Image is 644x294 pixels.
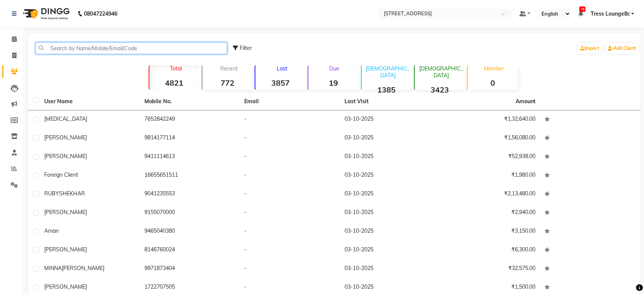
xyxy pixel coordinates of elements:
td: - [240,185,340,204]
strong: 3857 [255,78,305,88]
td: 16655651511 [140,166,240,185]
td: 03-10-2025 [340,260,440,278]
td: 03-10-2025 [340,166,440,185]
td: 9814177114 [140,129,240,148]
td: 03-10-2025 [340,110,440,129]
p: [DEMOGRAPHIC_DATA] [418,65,465,79]
td: 03-10-2025 [340,222,440,241]
span: [PERSON_NAME] [44,283,87,290]
td: - [240,110,340,129]
p: Total [152,65,199,72]
td: ₹1,980.00 [440,166,540,185]
span: [PERSON_NAME] [44,153,87,160]
td: 9155070000 [140,204,240,222]
span: [PERSON_NAME] [44,134,87,141]
td: - [240,222,340,241]
td: 9465040380 [140,222,240,241]
td: - [240,129,340,148]
span: SHEKHAR [59,190,85,197]
strong: 3423 [415,85,465,94]
strong: 772 [202,78,252,88]
strong: 4821 [149,78,199,88]
td: - [240,204,340,222]
td: 03-10-2025 [340,129,440,148]
td: - [240,148,340,166]
td: 9971873404 [140,260,240,278]
td: 9411114613 [140,148,240,166]
td: - [240,166,340,185]
strong: 1385 [362,85,412,94]
input: Search by Name/Mobile/Email/Code [35,42,227,54]
td: ₹1,32,640.00 [440,110,540,129]
a: Add Client [606,43,638,54]
b: 08047224946 [84,3,117,24]
td: 9041235553 [140,185,240,204]
td: 03-10-2025 [340,148,440,166]
td: 03-10-2025 [340,204,440,222]
strong: 19 [308,78,358,88]
th: User Name [40,93,140,110]
td: ₹1,56,080.00 [440,129,540,148]
span: 76 [579,6,585,12]
a: Import [578,43,601,54]
p: [DEMOGRAPHIC_DATA] [365,65,412,79]
th: Last Visit [340,93,440,110]
span: Filter [240,45,252,51]
th: Amount [511,93,540,110]
td: ₹6,300.00 [440,241,540,260]
p: Lost [258,65,305,72]
span: Tress Lounge8c [590,10,630,18]
td: - [240,260,340,278]
td: 8146760024 [140,241,240,260]
p: Member [471,65,517,72]
span: [PERSON_NAME] [62,265,104,272]
span: Aman [44,227,59,234]
img: logo [19,3,72,24]
td: ₹3,150.00 [440,222,540,241]
p: Recent [205,65,252,72]
span: [MEDICAL_DATA] [44,115,87,122]
td: 03-10-2025 [340,185,440,204]
td: 03-10-2025 [340,241,440,260]
td: ₹2,13,480.00 [440,185,540,204]
th: Email [240,93,340,110]
td: ₹52,938.00 [440,148,540,166]
span: [PERSON_NAME] [44,209,87,216]
span: MINNA [44,265,62,272]
td: 7652842249 [140,110,240,129]
td: - [240,241,340,260]
strong: 0 [468,78,517,88]
a: 76 [578,10,583,17]
span: RUBY [44,190,59,197]
span: [PERSON_NAME] [44,246,87,253]
p: Due [310,65,358,72]
th: Mobile No. [140,93,240,110]
td: ₹2,940.00 [440,204,540,222]
span: foreign client [44,171,78,178]
td: ₹32,575.00 [440,260,540,278]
